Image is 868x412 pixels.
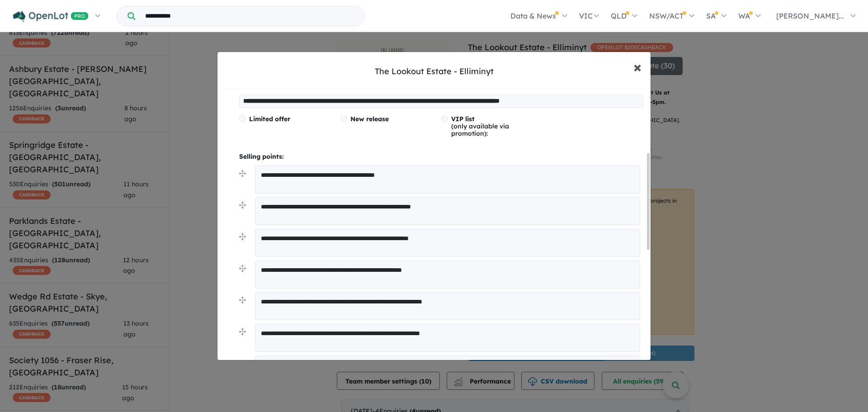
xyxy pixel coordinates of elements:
[239,202,246,208] img: drag.svg
[239,170,246,177] img: drag.svg
[776,11,844,20] span: [PERSON_NAME]...
[375,66,494,77] div: The Lookout Estate - Elliminyt
[633,57,642,76] span: ×
[137,6,363,26] input: Try estate name, suburb, builder or developer
[451,115,475,123] span: VIP list
[451,115,509,137] span: (only available via promotion):
[239,297,246,303] img: drag.svg
[350,115,389,123] span: New release
[239,265,246,272] img: drag.svg
[13,11,89,22] img: Openlot PRO Logo White
[239,328,246,335] img: drag.svg
[249,115,290,123] span: Limited offer
[239,152,643,162] p: Selling points:
[239,233,246,240] img: drag.svg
